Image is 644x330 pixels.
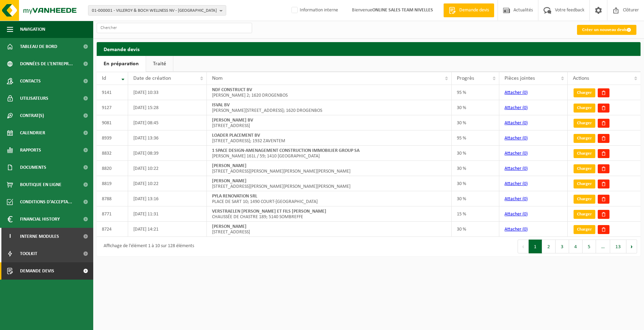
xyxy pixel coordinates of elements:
[524,212,526,217] span: 0
[20,38,57,55] span: Tableau de bord
[458,7,491,14] span: Demande devis
[504,90,528,95] a: Attacher (0)
[20,228,59,245] span: Interne modules
[97,130,128,146] td: 8939
[97,176,128,191] td: 8819
[207,100,452,115] td: [PERSON_NAME][STREET_ADDRESS]; 1620 DROGENBOS
[20,90,48,107] span: Utilisateurs
[524,90,526,95] span: 0
[207,115,452,130] td: [STREET_ADDRESS]
[529,240,542,253] button: 1
[207,130,452,146] td: [STREET_ADDRESS]; 1932 ZAVENTEM
[610,240,626,253] button: 13
[20,107,44,124] span: Contrat(s)
[504,181,528,186] a: Attacher (0)
[212,194,257,199] strong: PYLA RENOVATION SRL
[452,100,499,115] td: 30 %
[504,136,528,141] a: Attacher (0)
[97,115,128,130] td: 9081
[212,148,359,153] strong: 1 SPACE DESIGN-AMENAGEMENT CONSTRUCTION IMMOBILIER GROUP SA
[97,222,128,237] td: 8724
[573,76,589,81] span: Actions
[128,161,207,176] td: [DATE] 10:22
[443,3,494,17] a: Demande devis
[524,105,526,110] span: 0
[452,130,499,146] td: 95 %
[97,56,146,72] a: En préparation
[128,191,207,206] td: [DATE] 13:16
[100,240,194,253] div: Affichage de l'élément 1 à 10 sur 128 éléments
[452,85,499,100] td: 95 %
[128,100,207,115] td: [DATE] 15:28
[207,206,452,222] td: CHAUSSÉE DE CHASTRE 189; 5140 SOMBREFFE
[128,206,207,222] td: [DATE] 11:31
[20,21,45,38] span: Navigation
[128,85,207,100] td: [DATE] 10:33
[207,146,452,161] td: [PERSON_NAME] 161L / 59; 1410 [GEOGRAPHIC_DATA]
[524,227,526,232] span: 0
[574,210,595,219] a: Charger
[133,76,171,81] span: Date de création
[212,224,247,229] strong: [PERSON_NAME]
[97,85,128,100] td: 9141
[207,176,452,191] td: [STREET_ADDRESS][PERSON_NAME][PERSON_NAME][PERSON_NAME]
[452,222,499,237] td: 30 %
[574,195,595,204] a: Charger
[102,76,106,81] span: Id
[20,176,61,193] span: Boutique en ligne
[583,240,596,253] button: 5
[212,76,223,81] span: Nom
[97,42,641,56] h2: Demande devis
[596,240,610,253] span: …
[452,206,499,222] td: 15 %
[128,115,207,130] td: [DATE] 08:45
[88,5,226,16] button: 01-000001 - VILLEROY & BOCH WELLNESS NV - [GEOGRAPHIC_DATA]
[372,8,433,13] strong: ONLINE SALES TEAM NIVELLES
[542,240,556,253] button: 2
[20,245,37,262] span: Toolkit
[504,76,535,81] span: Pièces jointes
[20,211,60,228] span: Financial History
[20,72,41,90] span: Contacts
[207,222,452,237] td: [STREET_ADDRESS]
[518,240,529,253] button: Previous
[97,23,252,33] input: Chercher
[92,6,217,16] span: 01-000001 - VILLEROY & BOCH WELLNESS NV - [GEOGRAPHIC_DATA]
[207,161,452,176] td: [STREET_ADDRESS][PERSON_NAME][PERSON_NAME][PERSON_NAME]
[626,240,637,253] button: Next
[574,225,595,234] a: Charger
[20,124,45,142] span: Calendrier
[574,104,595,113] a: Charger
[574,149,595,158] a: Charger
[452,161,499,176] td: 30 %
[290,5,338,16] label: Information interne
[212,163,247,168] strong: [PERSON_NAME]
[577,25,636,35] a: Créer un nouveau devis
[524,181,526,186] span: 0
[457,76,474,81] span: Progrès
[452,146,499,161] td: 30 %
[20,159,46,176] span: Documents
[212,87,252,93] strong: NDF CONSTRUCT BV
[128,146,207,161] td: [DATE] 08:39
[504,196,528,202] a: Attacher (0)
[146,56,173,72] a: Traité
[97,191,128,206] td: 8788
[212,133,260,138] strong: LOADER PLACEMENT BV
[504,166,528,171] a: Attacher (0)
[504,151,528,156] a: Attacher (0)
[97,161,128,176] td: 8820
[524,166,526,171] span: 0
[452,191,499,206] td: 30 %
[574,88,595,97] a: Charger
[212,118,253,123] strong: [PERSON_NAME] BV
[504,227,528,232] a: Attacher (0)
[128,176,207,191] td: [DATE] 10:22
[97,146,128,161] td: 8832
[504,212,528,217] a: Attacher (0)
[7,228,13,245] span: I
[207,85,452,100] td: [PERSON_NAME] 2; 1620 DROGENBOS
[20,262,54,280] span: Demande devis
[452,115,499,130] td: 30 %
[524,196,526,202] span: 0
